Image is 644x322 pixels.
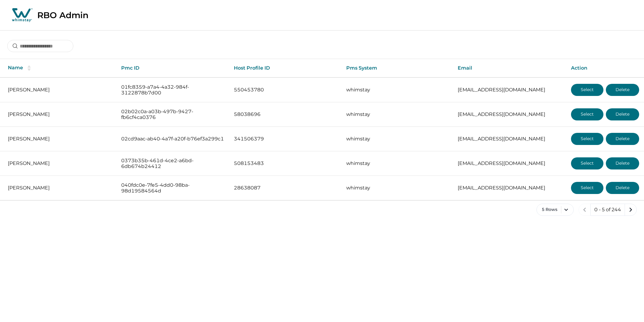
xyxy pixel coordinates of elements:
p: 02cd9aac-ab40-4a7f-a20f-b76ef3a299c1 [121,136,224,142]
button: Delete [606,84,639,96]
p: whimstay [346,160,448,166]
p: [PERSON_NAME] [8,160,111,166]
p: [EMAIL_ADDRESS][DOMAIN_NAME] [458,111,561,117]
p: [PERSON_NAME] [8,87,111,93]
th: Email [453,59,566,77]
p: 040fdc0e-7fe5-4dd0-98ba-98d19584564d [121,182,224,194]
button: Select [571,133,603,145]
p: [PERSON_NAME] [8,136,111,142]
p: 01fc8359-a7a4-4a32-984f-3122878b7d00 [121,84,224,96]
th: Pms System [341,59,453,77]
p: [EMAIL_ADDRESS][DOMAIN_NAME] [458,160,561,166]
p: 341506379 [234,136,336,142]
p: 508153483 [234,160,336,166]
p: 0373b35b-461d-4ce2-a6bd-6db674b24412 [121,158,224,169]
button: Delete [606,133,639,145]
button: Delete [606,157,639,169]
button: 5 Rows [536,204,574,216]
button: 0 - 5 of 244 [590,204,625,216]
p: 550453780 [234,87,336,93]
p: [EMAIL_ADDRESS][DOMAIN_NAME] [458,185,561,191]
button: sorting [23,65,35,71]
p: 58038696 [234,111,336,117]
p: whimstay [346,111,448,117]
th: Pmc ID [116,59,229,77]
p: 02b02c0a-a03b-497b-9427-fb6cf4ca0376 [121,109,224,120]
p: whimstay [346,87,448,93]
p: RBO Admin [37,10,88,20]
button: next page [625,204,637,216]
th: Action [566,59,644,77]
button: previous page [579,204,591,216]
p: [EMAIL_ADDRESS][DOMAIN_NAME] [458,87,561,93]
p: 0 - 5 of 244 [594,207,621,213]
button: Delete [606,108,639,120]
th: Host Profile ID [229,59,341,77]
button: Select [571,182,603,194]
p: [PERSON_NAME] [8,185,111,191]
p: [PERSON_NAME] [8,111,111,117]
p: whimstay [346,136,448,142]
button: Select [571,157,603,169]
p: [EMAIL_ADDRESS][DOMAIN_NAME] [458,136,561,142]
button: Delete [606,182,639,194]
button: Select [571,84,603,96]
p: 28638087 [234,185,336,191]
p: whimstay [346,185,448,191]
button: Select [571,108,603,120]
